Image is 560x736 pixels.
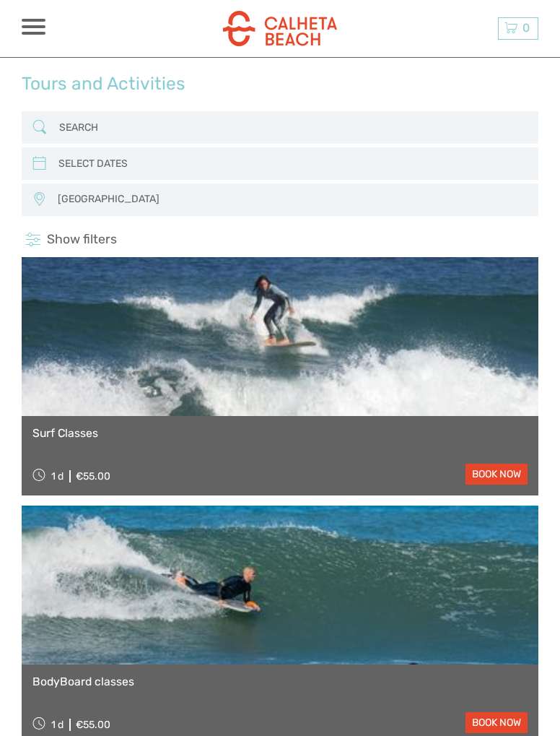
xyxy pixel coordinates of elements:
[51,188,531,211] button: [GEOGRAPHIC_DATA]
[51,719,64,731] span: 1 d
[22,73,185,94] h1: Tours and Activities
[53,152,504,176] input: SELECT DATES
[223,11,337,46] img: 3283-3bafb1e0-d569-4aa5-be6e-c19ca52e1a4a_logo_small.png
[520,21,532,35] span: 0
[32,427,528,441] a: Surf Classes
[271,400,560,736] iframe: LiveChat chat widget
[22,231,538,248] h4: Show filters
[47,231,117,248] span: Show filters
[76,719,110,731] div: €55.00
[53,116,505,139] input: SEARCH
[51,470,64,482] span: 1 d
[76,470,110,482] div: €55.00
[32,675,528,689] a: BodyBoard classes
